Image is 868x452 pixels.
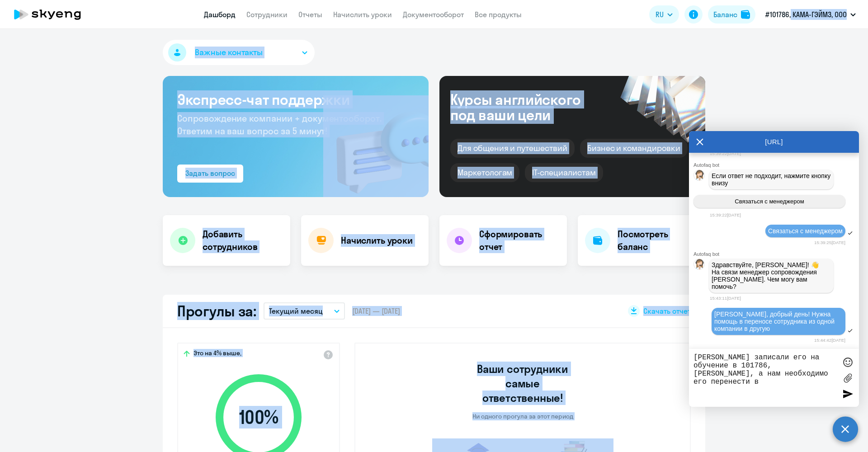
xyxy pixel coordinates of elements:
a: Все продукты [475,10,522,19]
button: Задать вопрос [177,165,243,183]
button: RU [649,5,679,24]
img: bot avatar [694,259,705,272]
h3: Экспресс-чат поддержки [177,90,414,108]
a: Начислить уроки [333,10,392,19]
span: Сопровождение компании + документооборот. Ответим на ваш вопрос за 5 минут! [177,113,382,137]
h4: Сформировать отчет [479,228,560,253]
p: Здравствуйте, [PERSON_NAME]! 👋 [712,261,831,268]
span: RU [656,9,664,20]
h4: Добавить сотрудников [203,228,283,253]
h4: Посмотреть баланс [618,228,698,253]
button: Важные контакты [163,40,315,65]
div: Autofaq bot [693,162,859,168]
div: Задать вопрос [185,168,235,179]
button: Связаться с менеджером [693,195,845,208]
time: 15:39:22[DATE] [710,212,741,217]
span: 100 % [207,406,311,428]
img: balance [741,10,750,19]
span: [PERSON_NAME], добрый день! Нужна помощь в переносе сотрудника из одной компании в другую [714,311,836,332]
textarea: [PERSON_NAME] записали его на обучение в 101786, [PERSON_NAME], а нам необходимо его перенести в [693,353,836,402]
a: Дашборд [204,10,236,19]
button: Балансbalance [708,5,755,24]
span: Связаться с менеджером [768,227,843,235]
span: Важные контакты [195,47,263,58]
span: Связаться с менеджером [735,198,804,205]
div: Autofaq bot [693,251,859,257]
span: Это на 4% выше, [193,349,241,360]
div: IT-специалистам [525,163,603,182]
div: Курсы английского под ваши цели [450,92,605,122]
p: #101786, КАМА-ГЭЙМЗ, ООО [765,9,847,20]
p: Ни одного прогула за этот период [472,412,573,420]
div: Баланс [713,9,737,20]
span: Если ответ не подходит, нажмите кнопку внизу [712,172,832,187]
span: Скачать отчет [643,306,691,316]
div: Для общения и путешествий [450,139,575,158]
span: [DATE] — [DATE] [352,306,400,316]
a: Документооборот [403,10,464,19]
time: 15:44:42[DATE] [814,338,845,343]
p: На связи менеджер сопровождения [PERSON_NAME]. Чем могу вам помочь? [712,268,831,290]
img: bg-img [323,95,429,197]
a: Сотрудники [246,10,288,19]
img: bot avatar [694,170,705,183]
h3: Ваши сотрудники самые ответственные! [465,362,581,405]
div: Маркетологам [450,163,519,182]
button: Текущий месяц [264,302,345,320]
div: Бизнес и командировки [580,139,688,158]
time: 15:39:25[DATE] [814,240,845,245]
h4: Начислить уроки [341,234,413,247]
h2: Прогулы за: [177,302,256,320]
button: #101786, КАМА-ГЭЙМЗ, ООО [761,4,860,25]
time: 15:43:11[DATE] [710,296,741,301]
time: 15:39:22[DATE] [710,151,741,156]
p: Текущий месяц [269,306,323,316]
label: Лимит 10 файлов [841,371,854,385]
a: Отчеты [298,10,322,19]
